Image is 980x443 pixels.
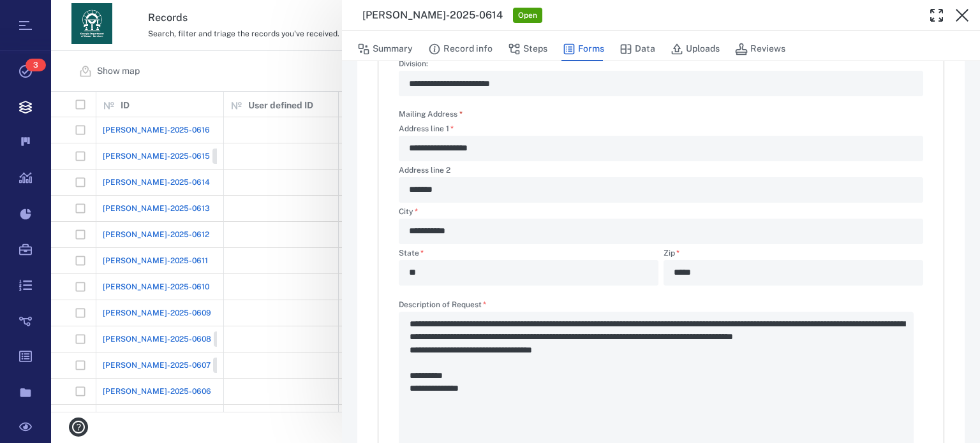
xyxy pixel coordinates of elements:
[735,37,785,61] button: Reviews
[664,249,923,260] label: Zip
[563,37,604,61] button: Forms
[399,60,923,71] label: Division:
[949,3,975,28] button: Close
[29,9,55,20] span: Help
[399,301,923,312] label: Description of Request
[399,249,658,260] label: State
[399,125,923,136] label: Address line 1
[399,166,923,177] label: Address line 2
[508,37,547,61] button: Steps
[459,110,463,119] span: required
[357,37,413,61] button: Summary
[399,109,463,120] label: Mailing Address
[399,208,923,219] label: City
[428,37,493,61] button: Record info
[620,37,655,61] button: Data
[924,3,949,28] button: Toggle Fullscreen
[362,8,503,23] h3: [PERSON_NAME]-2025-0614
[516,10,540,21] span: Open
[399,71,923,96] div: Division:
[671,37,720,61] button: Uploads
[26,59,46,71] span: 3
